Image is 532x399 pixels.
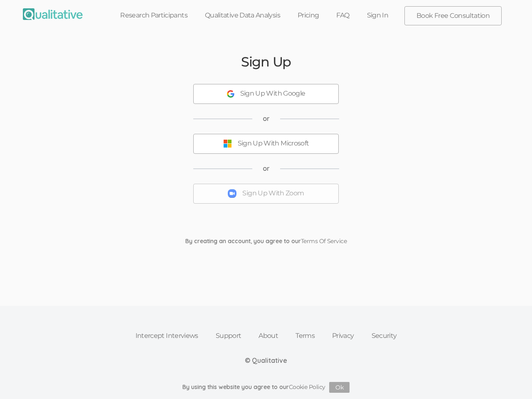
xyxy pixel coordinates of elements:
img: Qualitative [23,8,83,20]
span: or [263,114,270,123]
button: Sign Up With Microsoft [193,134,339,154]
a: About [250,327,287,345]
a: Support [207,327,250,345]
a: Book Free Consultation [405,7,501,25]
div: Sign Up With Zoom [242,189,304,198]
img: Sign Up With Zoom [228,189,236,198]
a: FAQ [328,6,358,25]
div: By creating an account, you agree to our [179,237,353,245]
img: Sign Up With Google [227,90,234,98]
a: Terms Of Service [301,237,347,245]
div: © Qualitative [245,356,287,365]
button: Ok [329,382,350,393]
div: Sign Up With Google [240,89,305,99]
a: Terms [287,327,323,345]
iframe: Chat Widget [490,359,532,399]
a: Pricing [289,6,328,25]
a: Research Participants [111,6,196,25]
a: Qualitative Data Analysis [196,6,289,25]
a: Intercept Interviews [127,327,207,345]
div: By using this website you agree to our [182,382,350,393]
a: Security [363,327,406,345]
img: Sign Up With Microsoft [223,139,232,148]
span: or [263,164,270,173]
a: Cookie Policy [289,383,325,391]
button: Sign Up With Google [193,84,339,104]
h2: Sign Up [241,54,291,69]
a: Sign In [358,6,397,25]
div: Sign Up With Microsoft [238,139,309,148]
a: Privacy [323,327,363,345]
button: Sign Up With Zoom [193,184,339,204]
